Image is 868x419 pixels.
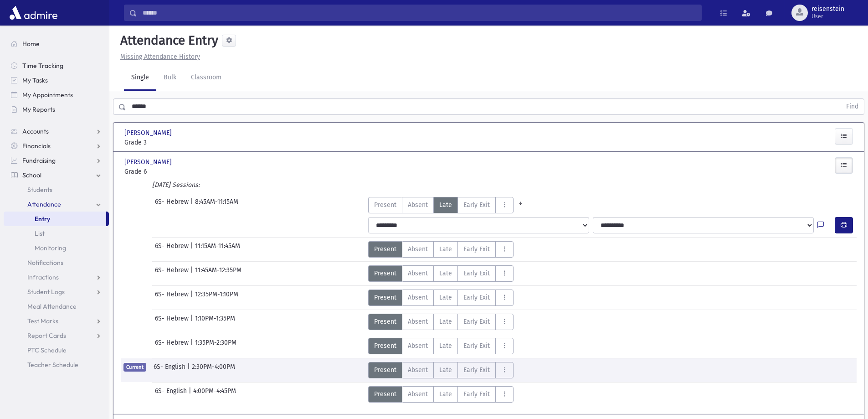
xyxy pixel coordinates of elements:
span: Absent [408,317,428,326]
span: reisenstein [812,5,844,13]
a: Meal Attendance [4,299,109,314]
span: User [812,13,844,20]
span: Late [439,365,452,375]
div: AttTypes [368,362,514,378]
span: | [190,265,195,282]
span: Teacher Schedule [27,361,78,369]
span: Student Logs [27,288,65,296]
span: Current [123,363,146,372]
a: Entry [4,212,106,226]
span: | [187,362,192,378]
span: Report Cards [27,331,66,340]
span: | [190,197,195,213]
input: Search [137,5,701,21]
span: Absent [408,293,428,302]
span: Home [22,40,40,48]
a: Student Logs [4,285,109,299]
span: Absent [408,244,428,254]
span: 1:35PM-2:30PM [195,338,236,354]
div: AttTypes [368,197,528,213]
span: 1:10PM-1:35PM [195,314,235,330]
span: Entry [35,215,50,223]
span: Present [374,200,396,210]
span: Early Exit [463,244,490,254]
h5: Attendance Entry [117,33,218,48]
span: Present [374,317,396,326]
span: Late [439,317,452,326]
span: 11:15AM-11:45AM [195,241,240,258]
span: Test Marks [27,317,58,325]
span: Present [374,341,396,351]
span: Absent [408,269,428,278]
a: My Tasks [4,73,109,88]
a: Classroom [184,65,229,91]
a: Fundraising [4,153,109,168]
a: Monitoring [4,241,109,255]
span: Absent [408,341,428,351]
div: AttTypes [368,386,514,403]
span: Late [439,244,452,254]
span: List [35,229,45,238]
a: Home [4,36,109,51]
a: Infractions [4,270,109,285]
a: My Appointments [4,88,109,102]
a: Test Marks [4,314,109,328]
span: Early Exit [463,200,490,210]
span: Grade 3 [124,138,238,147]
span: Late [439,341,452,351]
span: Early Exit [463,317,490,326]
a: Time Tracking [4,58,109,73]
span: | [190,290,195,306]
span: 6S- English [154,362,187,378]
a: PTC Schedule [4,343,109,357]
span: Infractions [27,273,59,281]
a: Financials [4,139,109,153]
span: Early Exit [463,293,490,302]
a: Notifications [4,255,109,270]
span: Absent [408,365,428,375]
span: My Reports [22,105,55,114]
a: School [4,168,109,182]
span: Late [439,293,452,302]
span: 6S- Hebrew [155,314,190,330]
div: AttTypes [368,290,514,306]
a: Single [124,65,156,91]
span: [PERSON_NAME] [124,128,174,138]
u: Missing Attendance History [120,53,200,61]
img: AdmirePro [7,4,60,22]
span: 11:45AM-12:35PM [195,265,241,282]
span: | [190,241,195,258]
span: My Tasks [22,76,48,84]
a: Missing Attendance History [117,53,200,61]
span: School [22,171,41,179]
span: Fundraising [22,156,56,165]
span: Time Tracking [22,62,63,70]
span: PTC Schedule [27,346,67,354]
span: Present [374,389,396,399]
span: Early Exit [463,365,490,375]
span: Notifications [27,259,63,267]
span: My Appointments [22,91,73,99]
span: 6S- Hebrew [155,265,190,282]
span: 2:30PM-4:00PM [192,362,235,378]
span: Attendance [27,200,61,208]
span: | [190,314,195,330]
span: 6S- English [155,386,189,403]
div: AttTypes [368,338,514,354]
span: 4:00PM-4:45PM [193,386,236,403]
span: Grade 6 [124,167,238,176]
span: Early Exit [463,341,490,351]
span: Students [27,186,52,194]
span: Late [439,200,452,210]
a: Students [4,182,109,197]
a: Teacher Schedule [4,357,109,372]
span: Financials [22,142,51,150]
span: 6S- Hebrew [155,241,190,258]
span: | [190,338,195,354]
span: Absent [408,389,428,399]
span: Late [439,269,452,278]
span: Present [374,293,396,302]
a: Bulk [156,65,184,91]
div: AttTypes [368,241,514,258]
span: Early Exit [463,269,490,278]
